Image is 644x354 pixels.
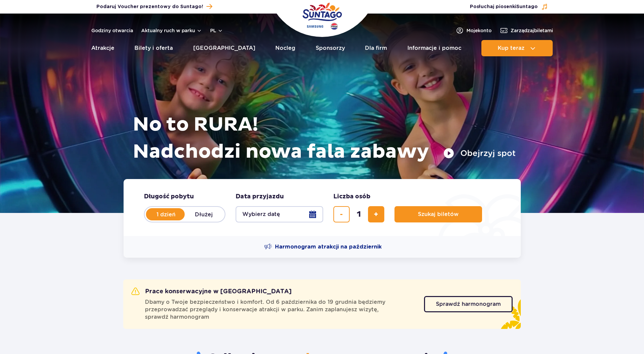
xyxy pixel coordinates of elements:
span: Szukaj biletów [418,211,459,217]
a: [GEOGRAPHIC_DATA] [193,40,255,56]
span: Kup teraz [498,45,525,51]
a: Bilety i oferta [134,40,173,56]
button: usuń bilet [333,206,350,222]
button: Aktualny ruch w parku [141,28,202,33]
input: liczba biletów [351,206,367,222]
button: pl [210,27,223,34]
a: Nocleg [275,40,295,56]
h1: No to RURA! Nadchodzi nowa fala zabawy [133,111,516,165]
h2: Prace konserwacyjne w [GEOGRAPHIC_DATA] [131,288,292,296]
button: Posłuchaj piosenkiSuntago [470,3,548,10]
button: Szukaj biletów [394,206,482,222]
button: dodaj bilet [368,206,384,222]
button: Obejrzyj spot [443,148,516,159]
button: Wybierz datę [236,206,323,222]
a: Godziny otwarcia [91,27,133,34]
label: Dłużej [185,207,223,221]
a: Podaruj Voucher prezentowy do Suntago! [96,2,212,11]
a: Atrakcje [91,40,114,56]
span: Suntago [516,4,538,9]
span: Zarządzaj biletami [511,27,553,34]
label: 1 dzień [147,207,185,221]
a: Harmonogram atrakcji na październik [264,243,382,251]
a: Informacje i pomoc [407,40,461,56]
a: Dla firm [365,40,387,56]
a: Mojekonto [456,26,492,35]
span: Data przyjazdu [236,193,284,201]
a: Zarządzajbiletami [500,26,553,35]
span: Dbamy o Twoje bezpieczeństwo i komfort. Od 6 października do 19 grudnia będziemy przeprowadzać pr... [145,298,416,321]
span: Sprawdź harmonogram [436,301,501,307]
button: Kup teraz [481,40,553,56]
span: Moje konto [466,27,492,34]
span: Harmonogram atrakcji na październik [275,243,382,251]
span: Posłuchaj piosenki [470,3,538,10]
a: Sponsorzy [316,40,345,56]
span: Podaruj Voucher prezentowy do Suntago! [96,3,203,10]
a: Sprawdź harmonogram [424,296,513,312]
span: Liczba osób [333,193,370,201]
form: Planowanie wizyty w Park of Poland [124,179,521,236]
span: Długość pobytu [144,193,194,201]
